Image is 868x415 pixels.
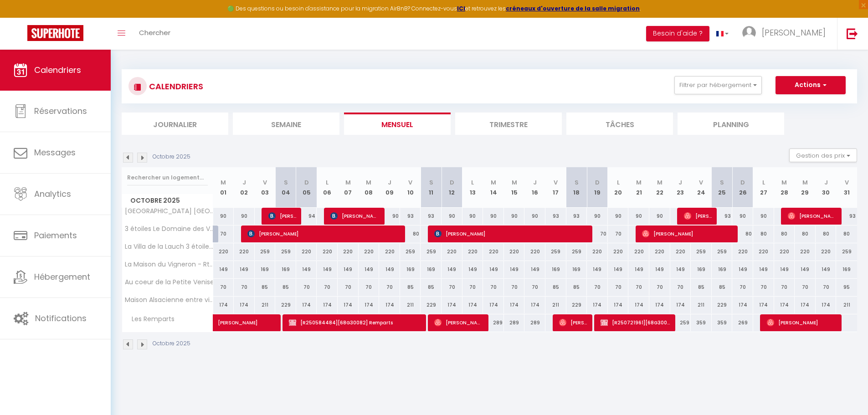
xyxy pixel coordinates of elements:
[649,208,670,225] div: 90
[753,243,774,260] div: 220
[595,178,600,187] abbr: D
[434,225,588,242] span: [PERSON_NAME]
[753,279,774,296] div: 70
[712,297,733,313] div: 229
[408,178,412,187] abbr: V
[462,261,483,278] div: 149
[691,243,712,260] div: 259
[462,279,483,296] div: 70
[379,167,400,208] th: 09
[836,261,857,278] div: 169
[153,339,190,348] p: Octobre 2025
[213,297,234,313] div: 174
[575,178,579,187] abbr: S
[483,167,504,208] th: 14
[247,225,401,242] span: [PERSON_NAME]
[795,261,816,278] div: 149
[788,207,837,225] span: [PERSON_NAME]
[326,178,329,187] abbr: L
[762,178,765,187] abbr: L
[836,279,857,296] div: 95
[429,178,433,187] abbr: S
[524,279,545,296] div: 70
[366,178,371,187] abbr: M
[442,279,462,296] div: 70
[457,5,465,12] a: ICI
[504,243,525,260] div: 220
[566,208,587,225] div: 93
[421,208,442,225] div: 93
[524,167,545,208] th: 16
[628,279,649,296] div: 70
[670,279,691,296] div: 70
[442,208,462,225] div: 90
[123,225,215,232] span: 3 étoiles Le Domaine des Vignes - Kaysersberg Vignoble
[504,167,525,208] th: 15
[400,208,421,225] div: 93
[234,208,255,225] div: 90
[649,167,670,208] th: 22
[732,279,753,296] div: 70
[34,188,71,200] span: Analytics
[213,261,234,278] div: 149
[678,113,784,135] li: Planning
[483,261,504,278] div: 149
[234,279,255,296] div: 70
[795,297,816,313] div: 174
[35,313,87,324] span: Notifications
[213,279,234,296] div: 70
[774,243,795,260] div: 220
[816,297,837,313] div: 174
[317,243,338,260] div: 220
[344,113,451,135] li: Mensuel
[123,314,177,324] span: Les Remparts
[699,178,703,187] abbr: V
[442,243,462,260] div: 220
[795,279,816,296] div: 70
[566,113,673,135] li: Tâches
[338,243,359,260] div: 220
[504,208,525,225] div: 90
[628,243,649,260] div: 220
[712,243,733,260] div: 259
[678,178,682,187] abbr: J
[691,167,712,208] th: 24
[628,208,649,225] div: 90
[255,279,276,296] div: 85
[587,279,608,296] div: 70
[753,208,774,225] div: 90
[617,178,620,187] abbr: L
[587,167,608,208] th: 19
[147,76,203,97] h3: CALENDRIERS
[657,178,663,187] abbr: M
[483,297,504,313] div: 174
[524,208,545,225] div: 90
[153,153,190,161] p: Octobre 2025
[753,167,774,208] th: 27
[712,314,733,331] div: 359
[740,178,745,187] abbr: D
[566,243,587,260] div: 259
[234,243,255,260] div: 220
[802,178,808,187] abbr: M
[234,261,255,278] div: 149
[483,208,504,225] div: 90
[34,230,77,241] span: Paiements
[691,261,712,278] div: 169
[636,178,642,187] abbr: M
[132,18,177,50] a: Chercher
[213,314,234,332] a: [PERSON_NAME]
[789,149,857,162] button: Gestion des prix
[462,297,483,313] div: 174
[421,279,442,296] div: 85
[296,167,317,208] th: 05
[255,261,276,278] div: 169
[462,243,483,260] div: 220
[628,167,649,208] th: 21
[317,279,338,296] div: 70
[462,208,483,225] div: 90
[524,243,545,260] div: 220
[34,64,81,76] span: Calendriers
[587,243,608,260] div: 220
[359,261,380,278] div: 149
